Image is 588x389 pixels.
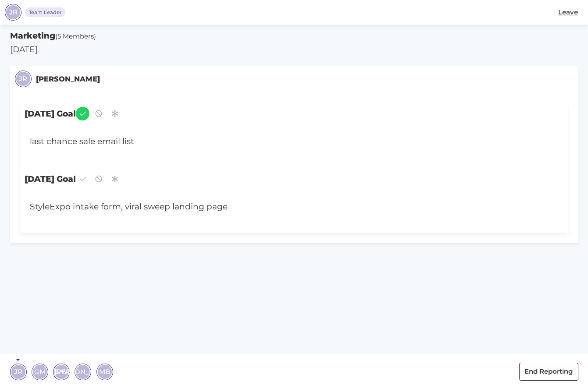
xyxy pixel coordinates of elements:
button: End Reporting [519,363,578,381]
div: last chance sale email list [25,131,518,153]
span: End Reporting [524,367,573,377]
span: GM [34,367,46,377]
h5: Marketing [10,30,578,42]
span: MB [99,367,110,377]
span: JR [9,7,18,18]
span: [DATE] Goal [20,167,568,191]
p: [DATE] [10,43,578,56]
span: Team Leader [29,9,62,16]
div: StyleExpo intake form, viral sweep landing page [25,196,518,218]
span: (5 Members) [55,32,96,40]
span: JR [14,367,22,377]
button: Leave [552,4,583,21]
small: [PERSON_NAME] [36,74,100,85]
span: JR [19,74,27,84]
span: Leave [558,7,578,18]
span: [PERSON_NAME] [54,367,112,377]
span: [DATE] Goal [20,102,568,125]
